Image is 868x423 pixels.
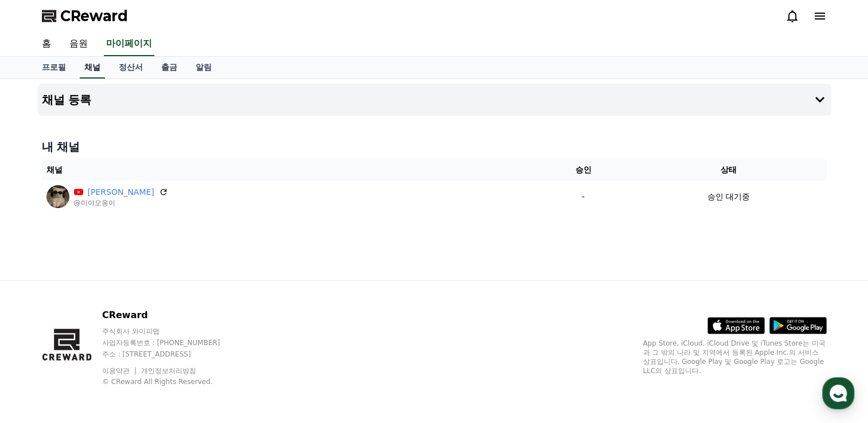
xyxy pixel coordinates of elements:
[37,84,831,116] button: 채널 등록
[60,32,97,56] a: 음원
[148,328,220,357] a: 설정
[42,139,827,155] h4: 내 채널
[102,367,138,375] a: 이용약관
[36,345,43,354] span: 홈
[630,159,826,181] th: 상태
[105,346,119,355] span: 대화
[102,308,242,322] p: CReward
[46,185,69,208] img: 미야오옹이
[76,328,148,357] a: 대화
[102,338,242,347] p: 사업자등록번호 : [PHONE_NUMBER]
[102,350,242,359] p: 주소 : [STREET_ADDRESS]
[152,57,186,79] a: 출금
[33,57,75,79] a: 프로필
[74,198,168,207] p: @미야오옹이
[42,93,92,106] h4: 채널 등록
[707,191,750,203] p: 승인 대기중
[110,57,152,79] a: 정산서
[42,159,536,181] th: 채널
[80,57,105,79] a: 채널
[643,339,827,375] p: App Store, iCloud, iCloud Drive 및 iTunes Store는 미국과 그 밖의 나라 및 지역에서 등록된 Apple Inc.의 서비스 상표입니다. Goo...
[60,7,128,25] span: CReward
[88,186,154,198] a: [PERSON_NAME]
[3,328,76,357] a: 홈
[186,57,221,79] a: 알림
[102,327,242,336] p: 주식회사 와이피랩
[104,32,154,56] a: 마이페이지
[42,7,128,25] a: CReward
[102,377,242,386] p: © CReward All Rights Reserved.
[33,32,60,56] a: 홈
[177,345,191,354] span: 설정
[535,159,630,181] th: 승인
[540,191,626,203] p: -
[141,367,196,375] a: 개인정보처리방침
